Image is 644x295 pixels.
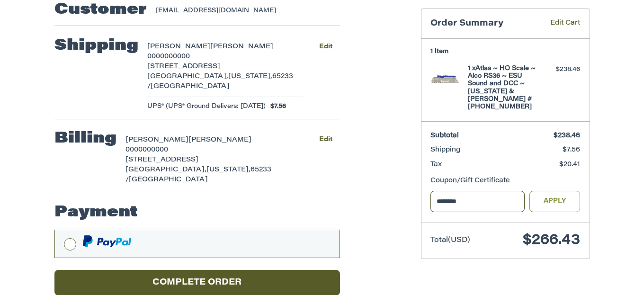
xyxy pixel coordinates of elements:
[54,129,116,148] h2: Billing
[430,237,470,244] span: Total (USD)
[54,203,138,222] h2: Payment
[54,0,147,19] h2: Customer
[125,157,198,163] span: [STREET_ADDRESS]
[430,147,460,153] span: Shipping
[82,235,132,247] img: PayPal icon
[129,177,208,183] span: [GEOGRAPHIC_DATA]
[228,73,272,80] span: [US_STATE],
[543,65,580,74] div: $238.46
[125,167,206,173] span: [GEOGRAPHIC_DATA],
[559,161,580,168] span: $20.41
[151,83,230,90] span: [GEOGRAPHIC_DATA]
[125,167,271,183] span: 65233 /
[468,65,540,111] h4: 1 x Atlas ~ HO Scale ~ Alco RS36 ~ ESU Sound and DCC ~ [US_STATE] & [PERSON_NAME] #[PHONE_NUMBER]
[147,44,210,50] span: [PERSON_NAME]
[266,102,286,111] span: $7.56
[125,137,188,143] span: [PERSON_NAME]
[188,137,251,143] span: [PERSON_NAME]
[430,18,537,29] h3: Order Summary
[210,44,273,50] span: [PERSON_NAME]
[430,161,442,168] span: Tax
[206,167,250,173] span: [US_STATE],
[537,18,580,29] a: Edit Cart
[430,48,580,55] h3: 1 Item
[529,191,581,212] button: Apply
[312,40,340,54] button: Edit
[430,133,459,139] span: Subtotal
[312,133,340,147] button: Edit
[430,176,580,186] div: Coupon/Gift Certificate
[554,133,580,139] span: $238.46
[156,6,331,16] div: [EMAIL_ADDRESS][DOMAIN_NAME]
[125,147,168,153] span: 0000000000
[147,54,190,60] span: 0000000000
[563,147,580,153] span: $7.56
[54,36,138,55] h2: Shipping
[430,191,525,212] input: Gift Certificate or Coupon Code
[147,102,266,111] span: UPS® (UPS® Ground Delivers: [DATE])
[523,233,580,248] span: $266.43
[147,73,228,80] span: [GEOGRAPHIC_DATA],
[147,63,220,70] span: [STREET_ADDRESS]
